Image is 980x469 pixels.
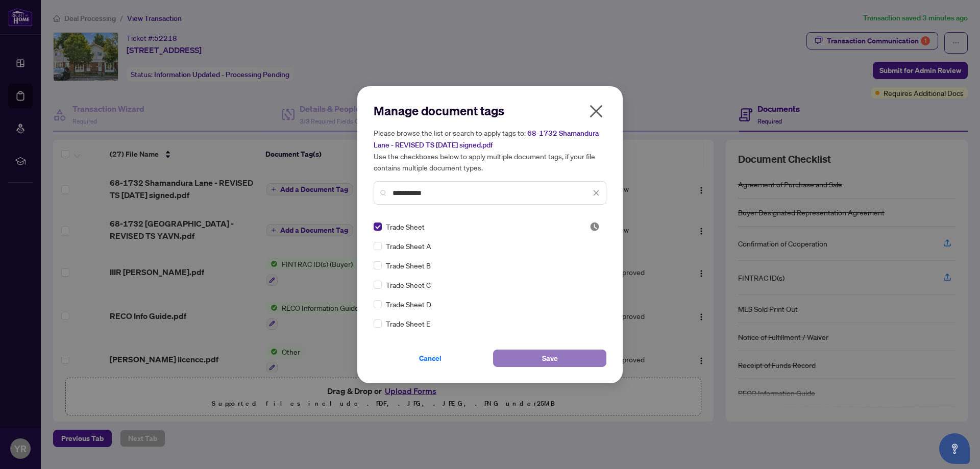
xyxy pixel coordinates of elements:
[374,129,599,150] span: 68-1732 Shamandura Lane - REVISED TS [DATE] signed.pdf
[588,103,604,119] span: close
[590,221,600,232] span: Pending Review
[386,260,431,271] span: Trade Sheet B
[374,103,606,119] h2: Manage document tags
[542,350,558,366] span: Save
[386,240,431,252] span: Trade Sheet A
[386,279,431,290] span: Trade Sheet C
[374,127,606,173] h5: Please browse the list or search to apply tags to: Use the checkboxes below to apply multiple doc...
[386,318,430,329] span: Trade Sheet E
[939,433,970,464] button: Open asap
[493,350,606,367] button: Save
[386,221,425,232] span: Trade Sheet
[593,189,600,196] span: close
[374,350,487,367] button: Cancel
[386,299,431,310] span: Trade Sheet D
[419,350,442,366] span: Cancel
[590,221,600,232] img: status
